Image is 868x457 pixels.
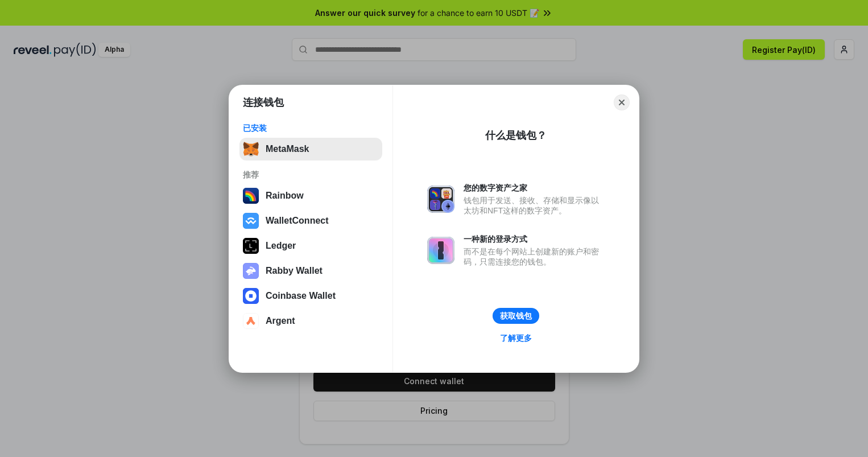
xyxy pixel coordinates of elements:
button: Close [614,94,630,110]
div: Coinbase Wallet [266,291,336,301]
div: 什么是钱包？ [485,129,547,142]
img: svg+xml,%3Csvg%20width%3D%2228%22%20height%3D%2228%22%20viewBox%3D%220%200%2028%2028%22%20fill%3D... [243,213,259,229]
div: 获取钱包 [500,311,532,321]
div: Ledger [266,241,296,251]
button: Ledger [239,234,382,257]
button: 获取钱包 [493,308,539,324]
img: svg+xml,%3Csvg%20xmlns%3D%22http%3A%2F%2Fwww.w3.org%2F2000%2Fsvg%22%20fill%3D%22none%22%20viewBox... [243,263,259,279]
div: 推荐 [243,170,379,180]
img: svg+xml,%3Csvg%20fill%3D%22none%22%20height%3D%2233%22%20viewBox%3D%220%200%2035%2033%22%20width%... [243,141,259,157]
button: MetaMask [239,138,382,160]
div: 已安装 [243,123,379,133]
button: Rainbow [239,184,382,207]
div: 一种新的登录方式 [464,234,605,244]
img: svg+xml,%3Csvg%20width%3D%2228%22%20height%3D%2228%22%20viewBox%3D%220%200%2028%2028%22%20fill%3D... [243,313,259,329]
div: 您的数字资产之家 [464,183,605,193]
div: Rabby Wallet [266,266,323,276]
h1: 连接钱包 [243,96,284,109]
div: Argent [266,316,295,326]
div: MetaMask [266,144,309,154]
button: WalletConnect [239,209,382,232]
img: svg+xml,%3Csvg%20xmlns%3D%22http%3A%2F%2Fwww.w3.org%2F2000%2Fsvg%22%20fill%3D%22none%22%20viewBox... [427,237,454,264]
div: 而不是在每个网站上创建新的账户和密码，只需连接您的钱包。 [464,246,605,267]
img: svg+xml,%3Csvg%20width%3D%22120%22%20height%3D%22120%22%20viewBox%3D%220%200%20120%20120%22%20fil... [243,188,259,204]
button: Argent [239,310,382,332]
img: svg+xml,%3Csvg%20xmlns%3D%22http%3A%2F%2Fwww.w3.org%2F2000%2Fsvg%22%20fill%3D%22none%22%20viewBox... [427,186,454,213]
a: 了解更多 [493,331,539,345]
button: Rabby Wallet [239,260,382,282]
div: 钱包用于发送、接收、存储和显示像以太坊和NFT这样的数字资产。 [464,195,605,216]
div: 了解更多 [500,333,532,343]
img: svg+xml,%3Csvg%20xmlns%3D%22http%3A%2F%2Fwww.w3.org%2F2000%2Fsvg%22%20width%3D%2228%22%20height%3... [243,238,259,254]
img: svg+xml,%3Csvg%20width%3D%2228%22%20height%3D%2228%22%20viewBox%3D%220%200%2028%2028%22%20fill%3D... [243,288,259,304]
div: Rainbow [266,191,304,201]
button: Coinbase Wallet [239,285,382,307]
div: WalletConnect [266,216,329,226]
